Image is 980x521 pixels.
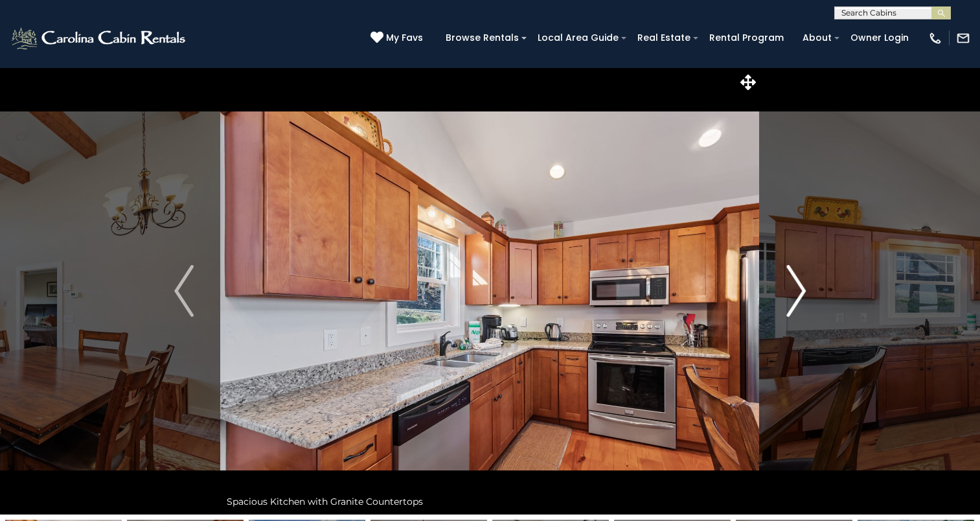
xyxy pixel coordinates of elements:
a: Rental Program [703,28,790,48]
span: My Favs [386,31,423,45]
div: Spacious Kitchen with Granite Countertops [220,489,759,515]
button: Previous [148,67,220,515]
a: About [796,28,838,48]
button: Next [760,67,832,515]
a: Local Area Guide [531,28,625,48]
a: My Favs [370,31,426,45]
a: Browse Rentals [439,28,525,48]
a: Owner Login [844,28,915,48]
img: mail-regular-white.png [956,31,970,45]
img: arrow [786,265,806,317]
img: White-1-2.png [10,25,189,51]
a: Real Estate [631,28,697,48]
img: phone-regular-white.png [928,31,942,45]
img: arrow [174,265,194,317]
